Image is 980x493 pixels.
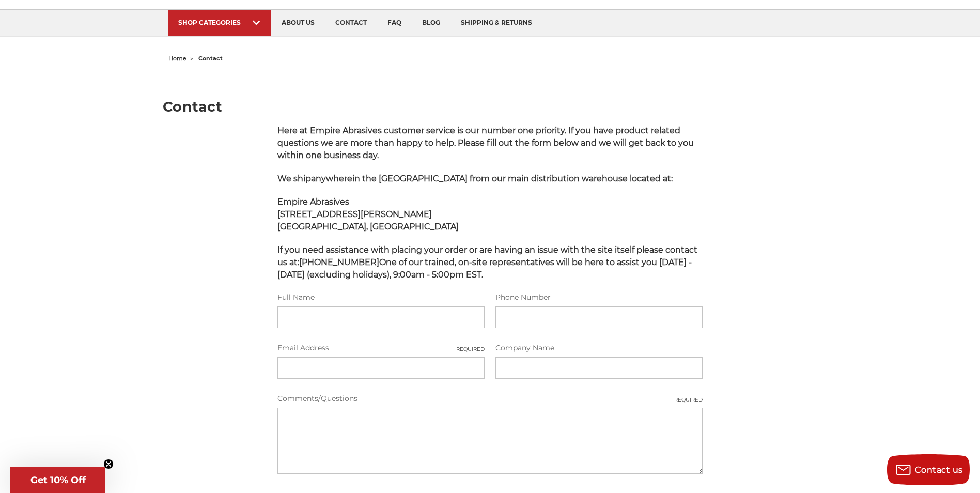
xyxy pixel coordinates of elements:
[198,55,223,62] span: contact
[168,55,186,62] a: home
[277,126,694,160] span: Here at Empire Abrasives customer service is our number one priority. If you have product related...
[10,467,105,493] div: Get 10% OffClose teaser
[277,393,703,404] label: Comments/Questions
[456,345,485,353] small: Required
[412,10,450,36] a: blog
[277,343,485,353] label: Email Address
[915,465,963,475] span: Contact us
[450,10,542,36] a: shipping & returns
[30,474,86,486] span: Get 10% Off
[103,459,114,469] button: Close teaser
[163,100,817,114] h1: Contact
[277,292,485,303] label: Full Name
[887,454,970,485] button: Contact us
[271,10,325,36] a: about us
[277,209,459,232] strong: [STREET_ADDRESS][PERSON_NAME] [GEOGRAPHIC_DATA], [GEOGRAPHIC_DATA]
[299,257,379,267] strong: [PHONE_NUMBER]
[377,10,412,36] a: faq
[325,10,377,36] a: contact
[277,245,697,280] span: If you need assistance with placing your order or are having an issue with the site itself please...
[674,396,703,404] small: Required
[277,197,349,207] span: Empire Abrasives
[311,174,352,183] span: anywhere
[495,292,703,303] label: Phone Number
[495,343,703,353] label: Company Name
[277,174,673,183] span: We ship in the [GEOGRAPHIC_DATA] from our main distribution warehouse located at:
[178,19,261,26] div: SHOP CATEGORIES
